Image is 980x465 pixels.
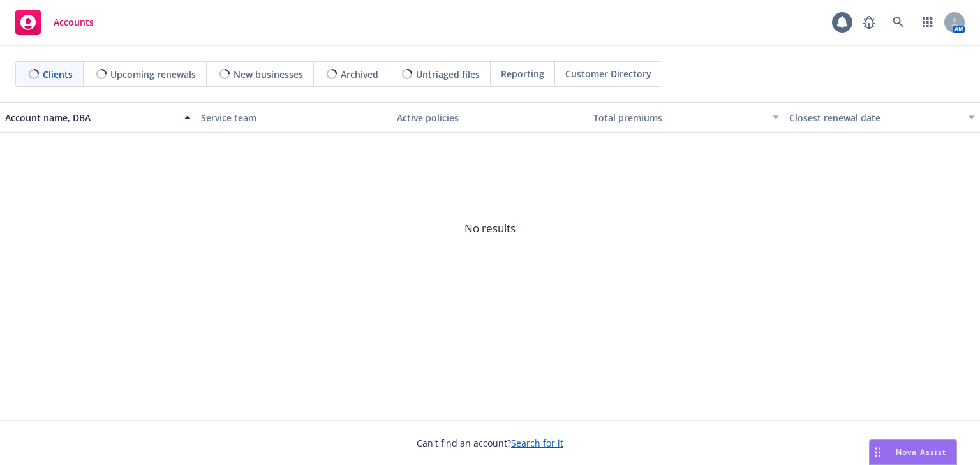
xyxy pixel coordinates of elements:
[10,4,99,40] a: Accounts
[784,102,980,133] button: Closest renewal date
[896,447,946,457] span: Nova Assist
[201,111,387,124] div: Service team
[54,17,94,27] span: Accounts
[416,68,480,81] span: Untriaged files
[43,68,73,81] span: Clients
[234,68,303,81] span: New businesses
[341,68,378,81] span: Archived
[856,10,882,35] a: Report a Bug
[397,111,583,124] div: Active policies
[870,440,886,464] div: Drag to move
[196,102,392,133] button: Service team
[110,68,196,81] span: Upcoming renewals
[789,111,961,124] div: Closest renewal date
[5,111,177,124] div: Account name, DBA
[565,67,651,80] span: Customer Directory
[501,67,544,80] span: Reporting
[417,436,563,450] span: Can't find an account?
[511,437,563,449] a: Search for it
[915,10,940,35] a: Switch app
[588,102,784,133] button: Total premiums
[886,10,911,35] a: Search
[869,439,957,465] button: Nova Assist
[593,111,765,124] div: Total premiums
[392,102,588,133] button: Active policies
